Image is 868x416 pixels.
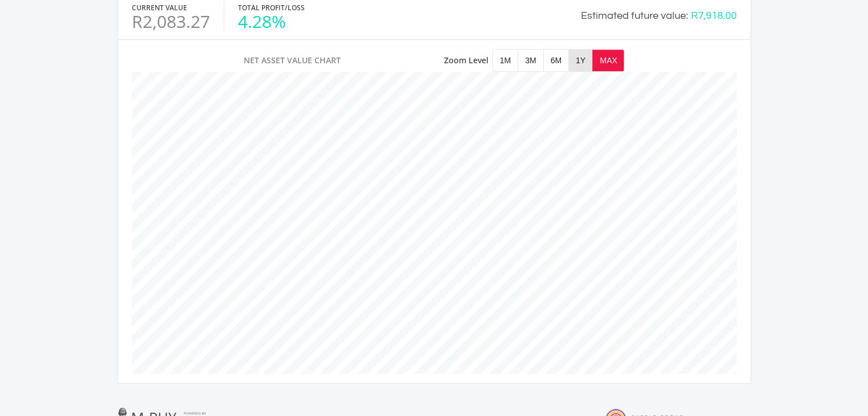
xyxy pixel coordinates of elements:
button: MAX [593,50,624,71]
button: 3M [518,50,543,71]
label: Total Profit/Loss [238,3,305,13]
span: Net Asset Value Chart [244,54,341,66]
div: R2,083.27 [132,13,210,30]
button: 1M [493,50,518,71]
div: R7,918.00 [691,8,737,23]
div: Estimated future value: [581,8,688,23]
button: 1Y [569,50,592,71]
div: 4.28% [238,13,305,30]
span: Zoom Level [444,54,488,66]
label: Current Value [132,3,187,13]
button: 6M [544,50,568,71]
